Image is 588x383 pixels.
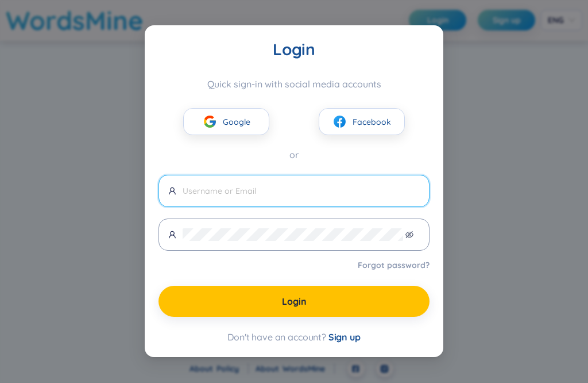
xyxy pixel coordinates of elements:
a: Forgot password? [358,260,430,271]
span: user [168,231,176,239]
span: eye-invisible [405,231,413,239]
button: googleGoogle [183,108,269,135]
span: user [168,187,176,196]
img: google [203,114,217,129]
div: Quick sign-in with social media accounts [158,78,430,90]
span: Sign up [328,332,361,343]
span: Facebook [353,116,391,128]
input: Username or Email [183,185,420,198]
button: Login [158,286,430,317]
img: facebook [332,114,347,129]
div: Login [158,39,430,60]
div: Don't have an account? [158,331,430,344]
div: or [158,148,430,162]
button: facebookFacebook [319,108,405,135]
span: Google [223,116,250,128]
span: Login [282,296,307,308]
